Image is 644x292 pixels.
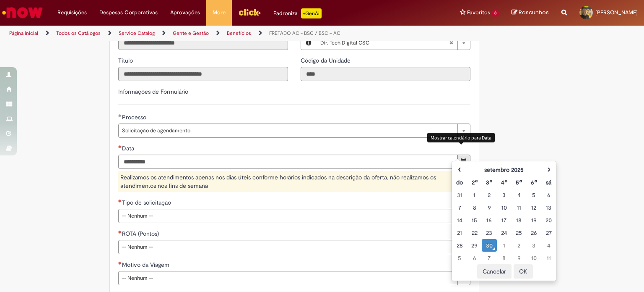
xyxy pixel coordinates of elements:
div: 22 September 2025 Monday [469,229,480,237]
abbr: Limpar campo Local [445,36,457,50]
div: 25 September 2025 Thursday [514,229,524,237]
div: 05 September 2025 Friday [528,191,539,199]
div: Escolher data [452,161,556,281]
th: Segunda-feira [467,176,482,189]
th: Próximo mês [541,163,556,176]
div: 08 October 2025 Wednesday [499,254,509,262]
span: Tipo de solicitação [122,199,173,206]
p: +GenAi [301,8,322,18]
div: 17 September 2025 Wednesday [499,216,509,224]
div: 07 September 2025 Sunday [454,203,465,212]
span: -- Nenhum -- [122,240,453,254]
input: Data [118,155,458,169]
div: 24 September 2025 Wednesday [499,229,509,237]
button: Cancelar [477,264,512,279]
span: [PERSON_NAME] [595,9,638,16]
div: Realizamos os atendimentos apenas nos dias úteis conforme horários indicados na descrição da ofer... [118,171,470,192]
div: 04 October 2025 Saturday [543,241,554,250]
div: 04 September 2025 Thursday [514,191,524,199]
div: 06 September 2025 Saturday [543,191,554,199]
span: Despesas Corporativas [99,8,158,17]
img: ServiceNow [1,4,44,21]
span: Necessários [118,145,122,148]
ul: Trilhas de página [6,26,423,41]
div: 18 September 2025 Thursday [514,216,524,224]
span: Somente leitura - Título [118,57,135,64]
div: 09 October 2025 Thursday [514,254,524,262]
span: Obrigatório Preenchido [118,114,122,117]
span: Rascunhos [519,8,549,16]
div: 15 September 2025 Monday [469,216,480,224]
a: FRETADO AC - BSC / BSC – AC [269,30,340,37]
div: 20 September 2025 Saturday [543,216,554,224]
span: Necessários [118,261,122,265]
a: Dir. Tech Digital CSCLimpar campo Local [316,36,470,50]
div: 02 October 2025 Thursday [514,241,524,250]
th: Sábado [541,176,556,189]
span: Solicitação de agendamento [122,124,453,137]
th: Terça-feira [482,176,496,189]
div: 11 September 2025 Thursday [514,203,524,212]
div: 06 October 2025 Monday [469,254,480,262]
span: Aprovações [170,8,200,17]
span: -- Nenhum -- [122,209,453,223]
input: Email [118,36,288,50]
span: Dir. Tech Digital CSC [320,36,449,50]
div: 01 September 2025 Monday [469,191,480,199]
span: Requisições [57,8,87,17]
span: Motivo da Viagem [122,261,171,268]
label: Informações de Formulário [118,88,188,95]
div: 27 September 2025 Saturday [543,229,554,237]
label: Somente leitura - Título [118,56,135,65]
span: 8 [492,10,499,17]
div: 26 September 2025 Friday [528,229,539,237]
th: Mês anterior [452,163,467,176]
th: Quarta-feira [497,176,512,189]
button: OK [514,264,533,279]
div: 13 September 2025 Saturday [543,203,554,212]
div: 10 October 2025 Friday [528,254,539,262]
span: Data [122,145,136,152]
div: 19 September 2025 Friday [528,216,539,224]
label: Somente leitura - Código da Unidade [301,56,352,65]
div: 11 October 2025 Saturday [543,254,554,262]
span: Somente leitura - Código da Unidade [301,57,352,64]
div: O seletor de data foi aberto.30 September 2025 Tuesday [484,241,494,250]
input: Código da Unidade [301,67,470,81]
div: 05 October 2025 Sunday [454,254,465,262]
button: Mostrar calendário para Data [457,155,470,169]
div: 21 September 2025 Sunday [454,229,465,237]
span: Necessários [118,199,122,203]
a: Service Catalog [119,30,155,37]
a: Todos os Catálogos [56,30,101,37]
button: Local, Visualizar este registro Dir. Tech Digital CSC [301,36,316,50]
div: 08 September 2025 Monday [469,203,480,212]
th: Sexta-feira [526,176,541,189]
div: 02 September 2025 Tuesday [484,191,494,199]
a: Página inicial [9,30,38,37]
div: 14 September 2025 Sunday [454,216,465,224]
a: Gente e Gestão [173,30,209,37]
div: 10 September 2025 Wednesday [499,203,509,212]
div: 07 October 2025 Tuesday [484,254,494,262]
th: Domingo [452,176,467,189]
div: 03 October 2025 Friday [528,241,539,250]
div: 03 September 2025 Wednesday [499,191,509,199]
div: 23 September 2025 Tuesday [484,229,494,237]
input: Título [118,67,288,81]
th: setembro 2025. Alternar mês [467,163,541,176]
div: Padroniza [273,8,322,18]
th: Quinta-feira [512,176,526,189]
span: Necessários [118,230,122,234]
div: 28 September 2025 Sunday [454,241,465,250]
span: More [213,8,226,17]
span: Processo [122,113,148,121]
div: 01 October 2025 Wednesday [499,241,509,250]
span: ROTA (Pontos) [122,230,161,237]
div: 29 September 2025 Monday [469,241,480,250]
div: 09 September 2025 Tuesday [484,203,494,212]
div: 16 September 2025 Tuesday [484,216,494,224]
span: -- Nenhum -- [122,271,453,285]
a: Rascunhos [512,9,549,17]
a: Benefícios [227,30,251,37]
